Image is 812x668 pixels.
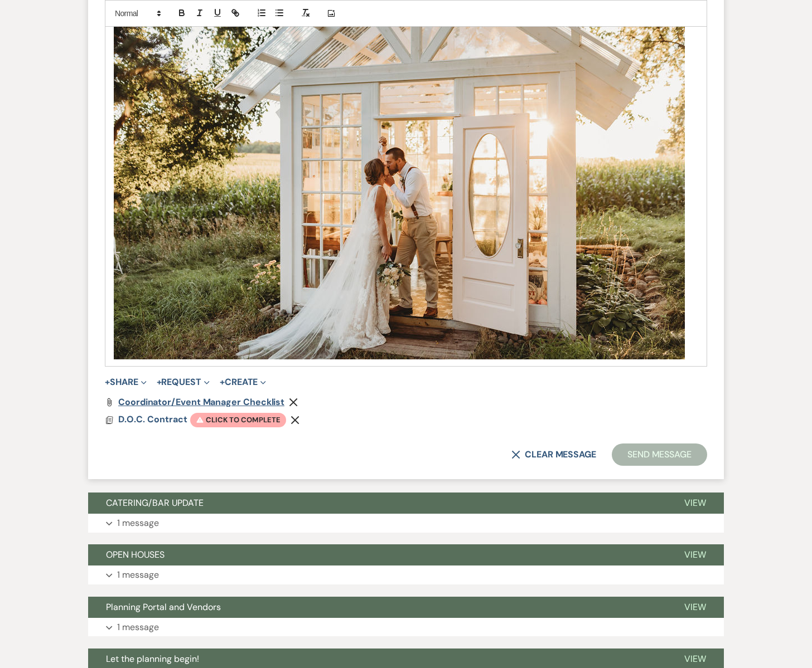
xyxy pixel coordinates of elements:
[684,549,706,560] span: View
[511,450,596,459] button: Clear message
[190,413,286,427] span: Click to complete
[117,620,159,635] p: 1 message
[106,653,199,665] span: Let the planning begin!
[684,653,706,665] span: View
[117,568,159,582] p: 1 message
[220,378,225,387] span: +
[666,597,724,618] button: View
[157,378,162,387] span: +
[612,443,707,466] button: Send Message
[220,378,266,387] button: Create
[88,565,724,584] button: 1 message
[118,398,284,407] a: Coordinator/Event Manager Checklist
[106,497,204,509] span: CATERING/BAR UPDATE
[666,493,724,514] button: View
[157,378,210,387] button: Request
[88,597,666,618] button: Planning Portal and Vendors
[105,378,110,387] span: +
[105,378,147,387] button: Share
[106,601,221,613] span: Planning Portal and Vendors
[118,413,187,425] span: D.O.C. Contract
[684,497,706,509] span: View
[88,618,724,637] button: 1 message
[666,544,724,565] button: View
[118,413,286,427] button: D.O.C. Contract Click to complete
[117,516,159,530] p: 1 message
[88,493,666,514] button: CATERING/BAR UPDATE
[88,544,666,565] button: OPEN HOUSES
[88,514,724,533] button: 1 message
[106,549,165,560] span: OPEN HOUSES
[118,396,284,408] span: Coordinator/Event Manager Checklist
[684,601,706,613] span: View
